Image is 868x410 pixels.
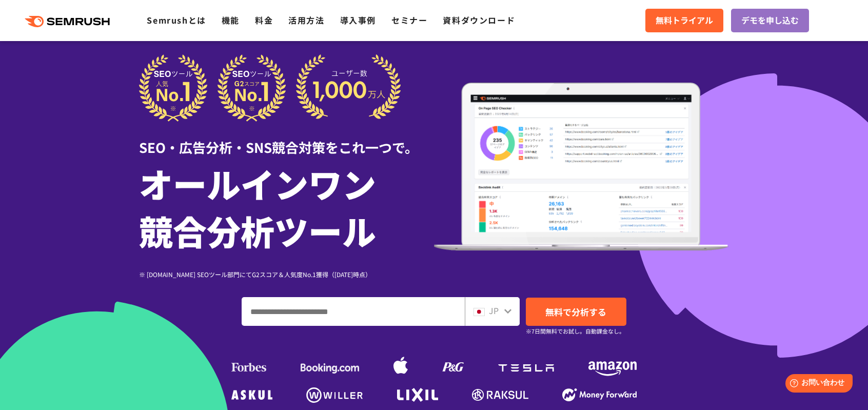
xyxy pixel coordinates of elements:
[222,14,240,26] a: 機能
[741,14,799,27] span: デモを申し込む
[147,14,206,26] a: Semrushとは
[777,370,857,399] iframe: Help widget launcher
[526,298,626,326] a: 無料で分析する
[139,122,434,157] div: SEO・広告分析・SNS競合対策をこれ一つで。
[526,326,625,336] small: ※7日間無料でお試し。自動課金なし。
[288,14,324,26] a: 活用方法
[443,14,515,26] a: 資料ダウンロード
[139,269,434,279] div: ※ [DOMAIN_NAME] SEOツール部門にてG2スコア＆人気度No.1獲得（[DATE]時点）
[656,14,713,27] span: 無料トライアル
[139,160,434,254] h1: オールインワン 競合分析ツール
[242,298,464,325] input: ドメイン、キーワードまたはURLを入力してください
[489,304,499,317] span: JP
[731,9,809,32] a: デモを申し込む
[340,14,376,26] a: 導入事例
[255,14,273,26] a: 料金
[545,305,606,318] span: 無料で分析する
[645,9,723,32] a: 無料トライアル
[391,14,427,26] a: セミナー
